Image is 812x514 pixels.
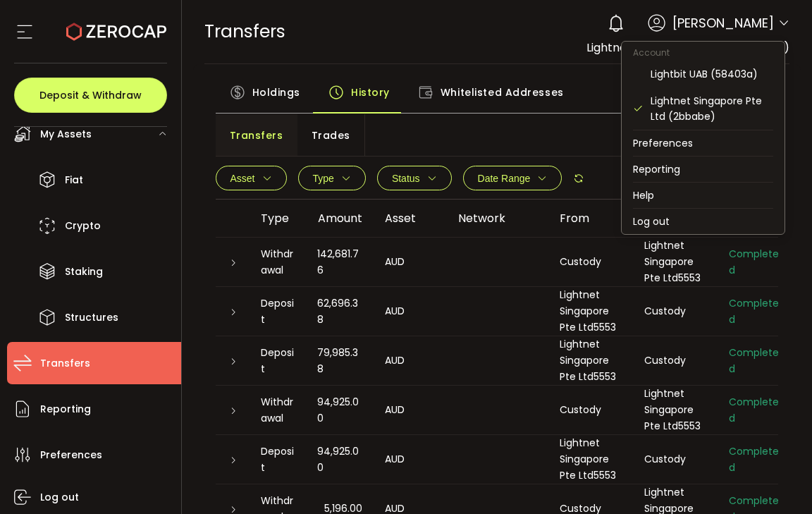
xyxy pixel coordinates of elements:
[65,170,83,190] span: Fiat
[252,78,300,106] span: Holdings
[250,443,306,476] div: Deposit
[40,487,79,508] span: Log out
[230,173,255,184] span: Asset
[622,157,785,182] li: Reporting
[351,78,390,106] span: History
[39,90,142,100] span: Deposit & Withdraw
[317,246,362,279] span: 142,681.76
[377,166,452,190] button: Status
[441,78,564,106] span: Whitelisted Addresses
[633,353,718,369] div: Custody
[392,173,420,184] span: Status
[250,345,306,377] div: Deposit
[586,39,789,56] span: Lightnet Singapore Pte Ltd (2bbabe)
[447,210,548,226] div: Network
[298,166,366,190] button: Type
[374,254,447,270] div: AUD
[374,210,447,226] div: Asset
[622,183,785,208] li: Help
[622,47,681,59] span: Account
[250,246,306,279] div: Withdrawal
[548,210,633,226] div: From
[548,402,633,418] div: Custody
[622,130,785,156] li: Preferences
[729,345,779,376] span: Completed
[463,166,562,190] button: Date Range
[651,93,773,124] div: Lightnet Singapore Pte Ltd (2bbabe)
[230,121,283,149] span: Transfers
[317,295,362,328] span: 62,696.38
[250,210,306,226] div: Type
[204,19,285,44] span: Transfers
[729,296,779,326] span: Completed
[65,262,103,282] span: Staking
[65,216,101,236] span: Crypto
[729,395,779,425] span: Completed
[317,443,362,476] span: 94,925.00
[672,13,774,32] span: [PERSON_NAME]
[306,210,374,226] div: Amount
[478,173,531,184] span: Date Range
[65,307,118,328] span: Structures
[250,394,306,427] div: Withdrawal
[548,287,633,336] div: Lightnet Singapore Pte Ltd5553
[40,353,90,374] span: Transfers
[633,238,718,286] div: Lightnet Singapore Pte Ltd5553
[40,124,92,145] span: My Assets
[40,445,102,465] span: Preferences
[548,336,633,385] div: Lightnet Singapore Pte Ltd5553
[633,303,718,319] div: Custody
[742,446,812,514] iframe: Chat Widget
[622,209,785,234] li: Log out
[374,303,447,319] div: AUD
[729,247,779,277] span: Completed
[548,254,633,270] div: Custody
[374,402,447,418] div: AUD
[317,345,362,377] span: 79,985.38
[313,173,334,184] span: Type
[250,295,306,328] div: Deposit
[374,353,447,369] div: AUD
[729,444,779,475] span: Completed
[548,435,633,484] div: Lightnet Singapore Pte Ltd5553
[216,166,287,190] button: Asset
[633,451,718,467] div: Custody
[14,78,167,113] button: Deposit & Withdraw
[317,394,362,427] span: 94,925.00
[40,399,91,420] span: Reporting
[633,386,718,434] div: Lightnet Singapore Pte Ltd5553
[651,66,773,82] div: Lightbit UAB (58403a)
[312,121,350,149] span: Trades
[374,451,447,467] div: AUD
